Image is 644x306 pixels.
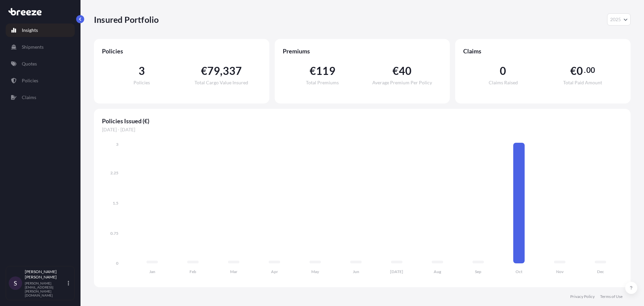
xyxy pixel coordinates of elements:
[390,269,403,274] tspan: [DATE]
[195,80,248,85] span: Total Cargo Value Insured
[22,44,44,50] p: Shipments
[102,117,623,125] span: Policies Issued (€)
[577,65,583,76] span: 0
[434,269,441,274] tspan: Aug
[6,91,75,104] a: Claims
[102,47,261,55] span: Policies
[201,65,207,76] span: €
[149,269,155,274] tspan: Jan
[310,65,316,76] span: €
[399,65,412,76] span: 40
[110,231,118,236] tspan: 0.75
[116,142,118,147] tspan: 3
[22,27,38,34] p: Insights
[556,269,564,274] tspan: Nov
[6,40,75,54] a: Shipments
[102,126,623,133] span: [DATE] - [DATE]
[6,74,75,87] a: Policies
[475,269,481,274] tspan: Sep
[190,269,196,274] tspan: Feb
[306,80,339,85] span: Total Premiums
[22,60,37,67] p: Quotes
[316,65,335,76] span: 119
[25,281,66,297] p: [PERSON_NAME][EMAIL_ADDRESS][PERSON_NAME][DOMAIN_NAME]
[22,77,38,84] p: Policies
[283,47,442,55] span: Premiums
[489,80,518,85] span: Claims Raised
[116,261,118,266] tspan: 0
[586,68,595,73] span: 00
[220,65,222,76] span: ,
[207,65,220,76] span: 79
[133,80,150,85] span: Policies
[25,269,66,280] p: [PERSON_NAME] [PERSON_NAME]
[597,269,604,274] tspan: Dec
[607,13,631,26] button: Year Selector
[584,68,586,73] span: .
[570,294,595,299] a: Privacy Policy
[311,269,319,274] tspan: May
[463,47,623,55] span: Claims
[14,280,17,287] span: S
[230,269,237,274] tspan: Mar
[610,16,621,23] span: 2025
[563,80,602,85] span: Total Paid Amount
[22,94,36,101] p: Claims
[223,65,242,76] span: 337
[353,269,359,274] tspan: Jun
[500,65,506,76] span: 0
[516,269,523,274] tspan: Oct
[6,24,75,37] a: Insights
[600,294,623,299] a: Terms of Use
[110,170,118,175] tspan: 2.25
[271,269,278,274] tspan: Apr
[139,65,145,76] span: 3
[6,57,75,71] a: Quotes
[94,14,159,25] p: Insured Portfolio
[113,201,118,206] tspan: 1.5
[392,65,399,76] span: €
[570,65,577,76] span: €
[372,80,432,85] span: Average Premium Per Policy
